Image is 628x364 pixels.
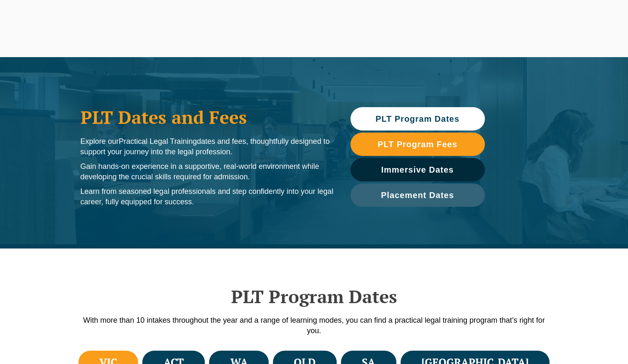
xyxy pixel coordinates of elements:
a: Placement Dates [351,183,485,207]
span: PLT Program Dates [376,115,459,123]
span: Practical Legal Training [119,137,197,146]
a: PLT Program Dates [351,107,485,131]
a: Immersive Dates [351,158,485,181]
span: Placement Dates [381,191,454,199]
p: Learn from seasoned legal professionals and step confidently into your legal career, fully equipp... [81,186,334,207]
a: PLT Program Fees [351,133,485,156]
span: Immersive Dates [381,166,454,174]
h2: PLT Program Dates [76,286,552,307]
p: Gain hands-on experience in a supportive, real-world environment while developing the crucial ski... [81,161,334,182]
p: Explore our dates and fees, thoughtfully designed to support your journey into the legal profession. [81,136,334,157]
h1: PLT Dates and Fees [81,107,334,128]
span: PLT Program Fees [378,140,457,148]
p: With more than 10 intakes throughout the year and a range of learning modes, you can find a pract... [76,315,552,336]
